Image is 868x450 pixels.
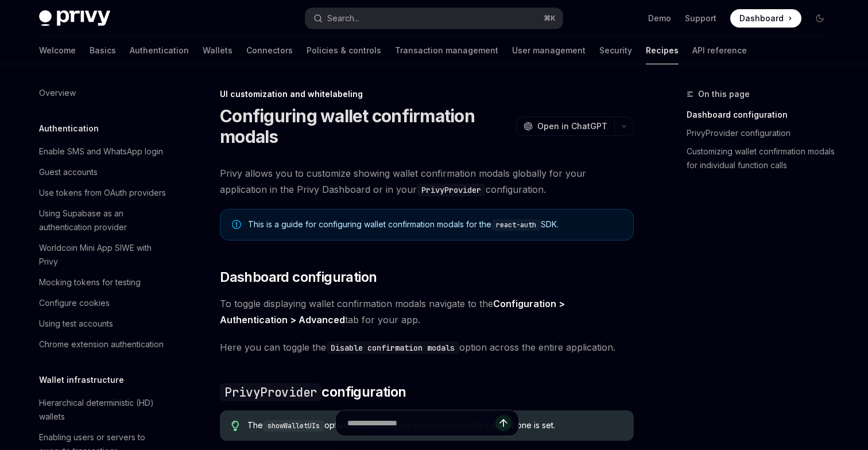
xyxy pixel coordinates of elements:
[220,88,634,100] div: UI customization and whitelabeling
[739,13,784,24] span: Dashboard
[687,106,838,124] a: Dashboard configuration
[39,37,76,64] a: Welcome
[39,10,110,26] img: dark logo
[220,383,321,401] code: PrivyProvider
[692,37,747,64] a: API reference
[39,122,99,135] h5: Authentication
[698,87,750,101] span: On this page
[39,373,124,387] h5: Wallet infrastructure
[220,383,406,401] span: configuration
[30,272,177,293] a: Mocking tokens for testing
[248,219,622,231] div: This is a guide for configuring wallet confirmation modals for the SDK.
[39,186,166,200] div: Use tokens from OAuth providers
[30,238,177,272] a: Worldcoin Mini App SIWE with Privy
[687,142,838,174] a: Customizing wallet confirmation modals for individual function calls
[39,145,163,158] div: Enable SMS and WhatsApp login
[220,296,634,328] span: To toggle displaying wallet confirmation modals navigate to the tab for your app.
[307,37,381,64] a: Policies & controls
[39,317,113,331] div: Using test accounts
[246,37,293,64] a: Connectors
[30,393,177,427] a: Hierarchical deterministic (HD) wallets
[516,117,614,136] button: Open in ChatGPT
[220,339,634,355] span: Here you can toggle the option across the entire application.
[327,11,359,25] div: Search...
[347,410,495,436] input: Ask a question...
[491,219,541,231] code: react-auth
[537,121,607,132] span: Open in ChatGPT
[811,9,829,28] button: Toggle dark mode
[130,37,189,64] a: Authentication
[39,207,170,234] div: Using Supabase as an authentication provider
[687,124,838,142] a: PrivyProvider configuration
[90,37,116,64] a: Basics
[685,13,716,24] a: Support
[220,165,634,197] span: Privy allows you to customize showing wallet confirmation modals globally for your application in...
[39,276,141,289] div: Mocking tokens for testing
[39,165,98,179] div: Guest accounts
[39,396,170,424] div: Hierarchical deterministic (HD) wallets
[495,415,511,431] button: Send message
[220,268,377,286] span: Dashboard configuration
[326,342,459,354] code: Disable confirmation modals
[30,141,177,162] a: Enable SMS and WhatsApp login
[30,83,177,103] a: Overview
[30,293,177,313] a: Configure cookies
[646,37,679,64] a: Recipes
[39,296,110,310] div: Configure cookies
[30,183,177,203] a: Use tokens from OAuth providers
[30,313,177,334] a: Using test accounts
[203,37,232,64] a: Wallets
[305,8,563,29] button: Search...⌘K
[648,13,671,24] a: Demo
[30,334,177,355] a: Chrome extension authentication
[220,106,511,147] h1: Configuring wallet confirmation modals
[39,86,76,100] div: Overview
[30,162,177,183] a: Guest accounts
[730,9,801,28] a: Dashboard
[417,184,486,196] code: PrivyProvider
[39,338,164,351] div: Chrome extension authentication
[512,37,586,64] a: User management
[599,37,632,64] a: Security
[395,37,498,64] a: Transaction management
[544,14,556,23] span: ⌘ K
[30,203,177,238] a: Using Supabase as an authentication provider
[39,241,170,269] div: Worldcoin Mini App SIWE with Privy
[232,220,241,229] svg: Note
